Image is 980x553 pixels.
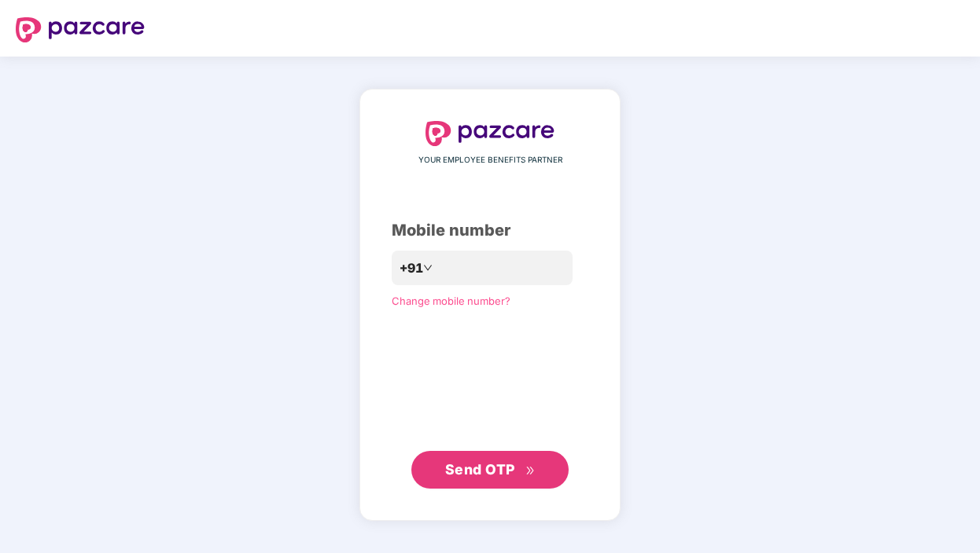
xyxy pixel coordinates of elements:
img: logo [426,121,554,146]
span: +91 [400,258,423,278]
img: logo [16,17,145,42]
span: double-right [525,466,536,476]
span: down [423,263,433,273]
div: Mobile number [392,218,588,243]
a: Change mobile number? [392,295,510,307]
span: Send OTP [445,461,515,478]
button: Send OTPdouble-right [411,451,569,489]
span: YOUR EMPLOYEE BENEFITS PARTNER [418,154,562,167]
